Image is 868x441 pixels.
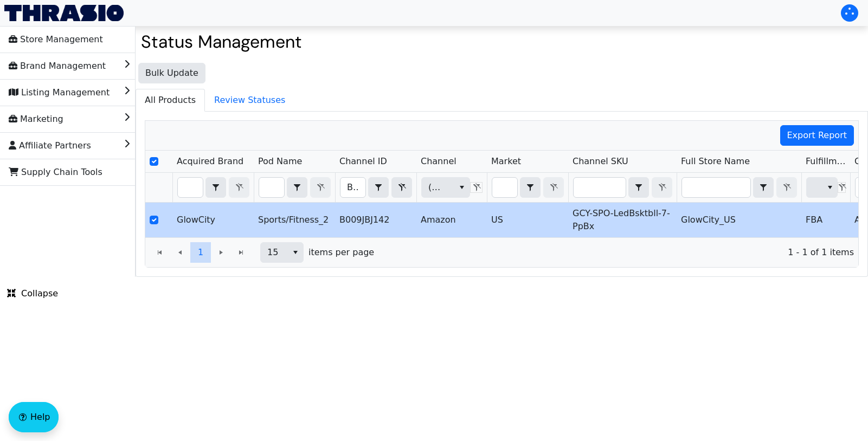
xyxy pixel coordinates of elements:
[340,178,365,197] input: Filter
[368,177,389,198] span: Choose Operator
[677,173,801,203] th: Filter
[677,203,801,237] td: GlowCity_US
[339,155,387,168] span: Channel ID
[391,177,412,198] button: Clear
[198,246,203,259] span: 1
[416,173,487,203] th: Filter
[573,155,628,168] span: Channel SKU
[682,178,750,197] input: Filter
[9,111,63,128] span: Marketing
[806,155,846,168] span: Fulfillment
[681,155,750,168] span: Full Store Name
[335,173,416,203] th: Filter
[780,125,854,146] button: Export Report
[568,173,677,203] th: Filter
[9,164,102,181] span: Supply Chain Tools
[260,242,304,263] span: Page size
[454,178,470,197] button: select
[753,177,774,198] span: Choose Operator
[491,155,521,168] span: Market
[287,178,307,197] button: select
[9,137,91,154] span: Affiliate Partners
[206,178,226,197] button: select
[628,177,649,198] span: Choose Operator
[172,173,254,203] th: Filter
[145,67,198,80] span: Bulk Update
[335,203,416,237] td: B009JBJ142
[205,89,294,111] span: Review Statuses
[287,243,303,262] button: select
[4,5,124,21] img: Thrasio Logo
[822,178,838,197] button: select
[9,57,106,75] span: Brand Management
[150,216,158,224] input: Select Row
[9,31,103,48] span: Store Management
[754,178,773,197] button: select
[428,181,445,194] span: (All)
[520,177,541,198] span: Choose Operator
[383,246,854,259] span: 1 - 1 of 1 items
[308,246,374,259] span: items per page
[369,178,388,197] button: select
[177,155,243,168] span: Acquired Brand
[801,173,850,203] th: Filter
[287,177,307,198] span: Choose Operator
[145,237,858,267] div: Page 1 of 1
[574,178,626,197] input: Filter
[190,242,211,263] button: Page 1
[178,178,203,197] input: Filter
[801,203,850,237] td: FBA
[258,155,302,168] span: Pod Name
[267,246,281,259] span: 15
[141,31,863,52] h2: Status Management
[9,402,59,432] button: Help floatingactionbutton
[421,155,456,168] span: Channel
[487,203,568,237] td: US
[138,63,205,83] button: Bulk Update
[150,157,158,166] input: Select Row
[629,178,648,197] button: select
[9,84,110,101] span: Listing Management
[30,411,50,424] span: Help
[254,203,335,237] td: Sports/Fitness_2
[7,287,58,300] span: Collapse
[205,177,226,198] span: Choose Operator
[254,173,335,203] th: Filter
[568,203,677,237] td: GCY-SPO-LedBsktbll-7-PpBx
[787,129,847,142] span: Export Report
[487,173,568,203] th: Filter
[259,178,284,197] input: Filter
[172,203,254,237] td: GlowCity
[136,89,204,111] span: All Products
[520,178,540,197] button: select
[492,178,517,197] input: Filter
[416,203,487,237] td: Amazon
